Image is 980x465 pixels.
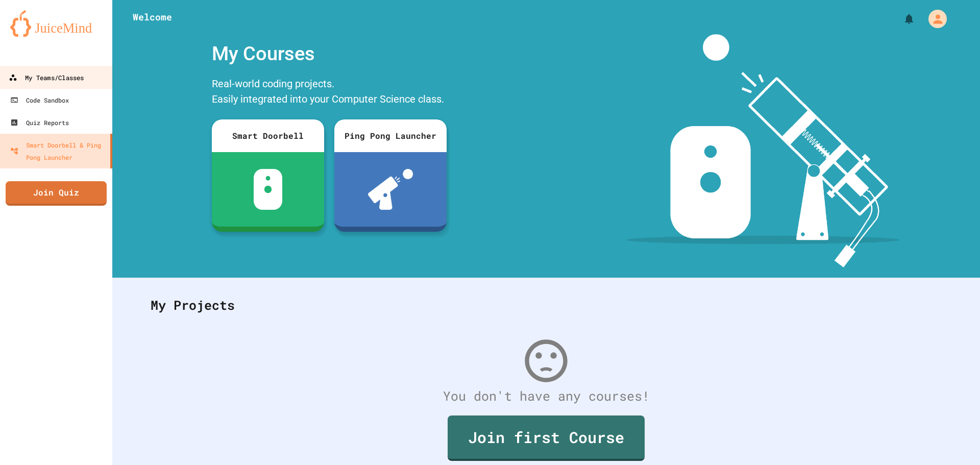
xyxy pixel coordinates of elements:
img: ppl-with-ball.png [368,169,413,210]
a: Join first Course [448,415,645,461]
div: My Courses [207,34,452,74]
div: Quiz Reports [10,116,69,129]
div: My Teams/Classes [9,71,84,84]
div: Code Sandbox [10,94,69,106]
div: Smart Doorbell & Ping Pong Launcher [10,139,106,163]
img: logo-orange.svg [10,10,102,37]
div: Smart Doorbell [212,119,324,152]
img: sdb-white.svg [254,169,283,210]
img: banner-image-my-projects.png [626,34,900,267]
div: My Account [918,7,949,31]
div: Real-world coding projects. Easily integrated into your Computer Science class. [207,74,452,112]
div: You don't have any courses! [140,386,952,406]
div: My Projects [140,285,952,325]
a: Join Quiz [6,181,107,206]
div: Ping Pong Launcher [334,119,447,152]
div: My Notifications [884,10,918,28]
